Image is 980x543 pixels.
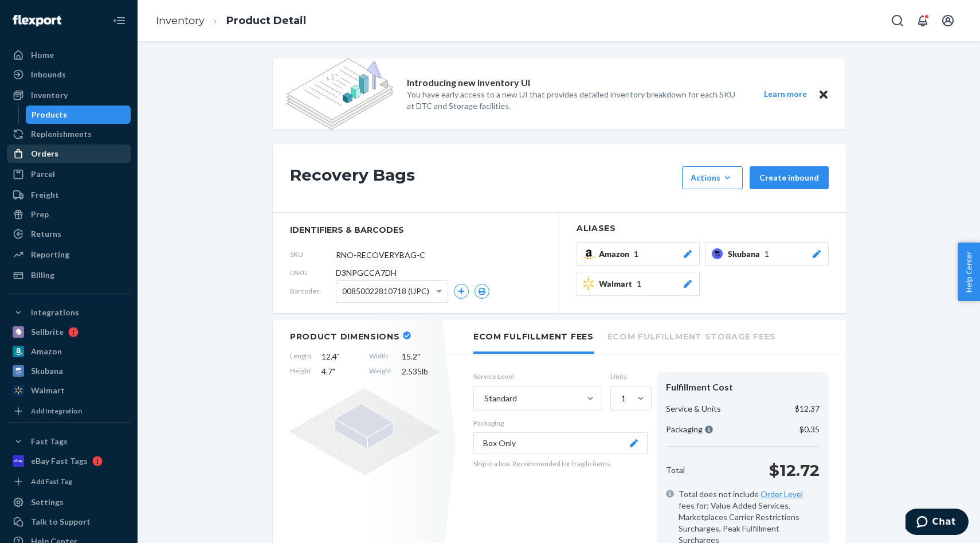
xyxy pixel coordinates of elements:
[31,228,61,240] div: Returns
[7,432,131,451] button: Fast Tags
[7,65,131,84] a: Inbounds
[634,248,638,260] span: 1
[7,475,131,489] a: Add Fast Tag
[621,393,626,404] div: 1
[322,351,359,362] span: 12.4
[407,76,530,89] p: Introducing new Inventory UI
[7,513,131,531] button: Talk to Support
[31,307,79,318] div: Integrations
[31,169,55,180] div: Parcel
[666,403,721,415] p: Service & Units
[290,331,400,342] h2: Product Dimensions
[31,436,68,447] div: Fast Tags
[750,166,829,189] button: Create inbound
[911,9,934,32] button: Open notifications
[31,249,69,260] div: Reporting
[31,49,54,61] div: Home
[7,493,131,511] a: Settings
[905,509,969,537] iframe: Opens a widget where you can chat to one of our agents
[691,172,734,183] div: Actions
[226,14,306,27] a: Product Detail
[31,497,64,508] div: Settings
[26,106,131,124] a: Products
[7,125,131,143] a: Replenishments
[322,366,359,377] span: 4.7
[402,351,439,362] span: 15.2
[620,393,621,404] input: 1
[336,267,397,279] span: D3NPGCCA7DH
[761,489,803,499] a: Order Level
[599,278,637,290] span: Walmart
[31,326,64,338] div: Sellbrite
[369,351,391,362] span: Width
[7,266,131,284] a: Billing
[31,89,68,101] div: Inventory
[31,69,66,80] div: Inbounds
[886,9,909,32] button: Open Search Box
[7,303,131,322] button: Integrations
[337,351,340,361] span: "
[290,224,542,236] span: identifiers & barcodes
[108,9,131,32] button: Close Navigation
[610,372,648,381] label: Units
[31,476,72,486] div: Add Fast Tag
[290,351,311,362] span: Length
[290,166,676,189] h1: Recovery Bags
[31,455,88,467] div: eBay Fast Tags
[13,15,61,26] img: Flexport logo
[599,248,634,260] span: Amazon
[7,362,131,380] a: Skubana
[577,224,829,233] h2: Aliases
[7,245,131,264] a: Reporting
[290,249,336,259] span: SKU
[484,393,517,404] div: Standard
[666,424,713,435] p: Packaging
[332,366,335,376] span: "
[31,385,65,396] div: Walmart
[577,272,700,296] button: Walmart1
[473,320,594,354] li: Ecom Fulfillment Fees
[31,148,58,159] div: Orders
[473,372,601,381] label: Service Level
[473,418,648,428] p: Packaging
[765,248,769,260] span: 1
[7,323,131,341] a: Sellbrite
[637,278,641,290] span: 1
[31,346,62,357] div: Amazon
[31,269,54,281] div: Billing
[728,248,765,260] span: Skubana
[407,89,743,112] p: You have early access to a new UI that provides detailed inventory breakdown for each SKU at DTC ...
[769,459,820,482] p: $12.72
[156,14,205,27] a: Inventory
[473,432,648,454] button: Box Only
[7,225,131,243] a: Returns
[7,404,131,418] a: Add Integration
[483,393,484,404] input: Standard
[31,128,92,140] div: Replenishments
[795,403,820,415] p: $12.37
[31,209,49,220] div: Prep
[7,186,131,204] a: Freight
[7,381,131,400] a: Walmart
[799,424,820,435] p: $0.35
[666,381,820,394] div: Fulfillment Cost
[936,9,959,32] button: Open account menu
[682,166,743,189] button: Actions
[958,243,980,301] button: Help Center
[402,366,439,377] span: 2.535 lb
[7,144,131,163] a: Orders
[417,351,420,361] span: "
[290,268,336,278] span: DSKU
[31,365,63,377] div: Skubana
[7,165,131,183] a: Parcel
[31,406,82,416] div: Add Integration
[287,58,393,130] img: new-reports-banner-icon.82668bd98b6a51aee86340f2a7b77ae3.png
[31,189,59,201] div: Freight
[342,282,429,301] span: 00850022810718 (UPC)
[32,109,67,120] div: Products
[290,366,311,377] span: Height
[7,342,131,361] a: Amazon
[7,452,131,470] a: eBay Fast Tags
